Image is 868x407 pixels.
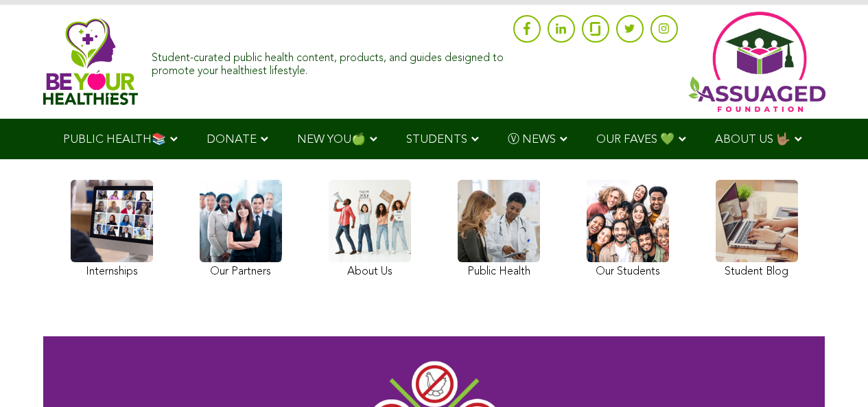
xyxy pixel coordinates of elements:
[688,12,825,112] img: Assuaged App
[508,134,556,146] span: Ⓥ NEWS
[799,341,868,407] iframe: Chat Widget
[297,134,366,146] span: NEW YOU🍏
[43,119,825,159] div: Navigation Menu
[152,45,506,78] div: Student-curated public health content, products, and guides designed to promote your healthiest l...
[715,134,790,146] span: ABOUT US 🤟🏽
[63,134,166,146] span: PUBLIC HEALTH📚
[590,22,600,36] img: glassdoor
[596,134,675,146] span: OUR FAVES 💚
[406,134,467,146] span: STUDENTS
[43,18,139,105] img: Assuaged
[207,134,257,146] span: DONATE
